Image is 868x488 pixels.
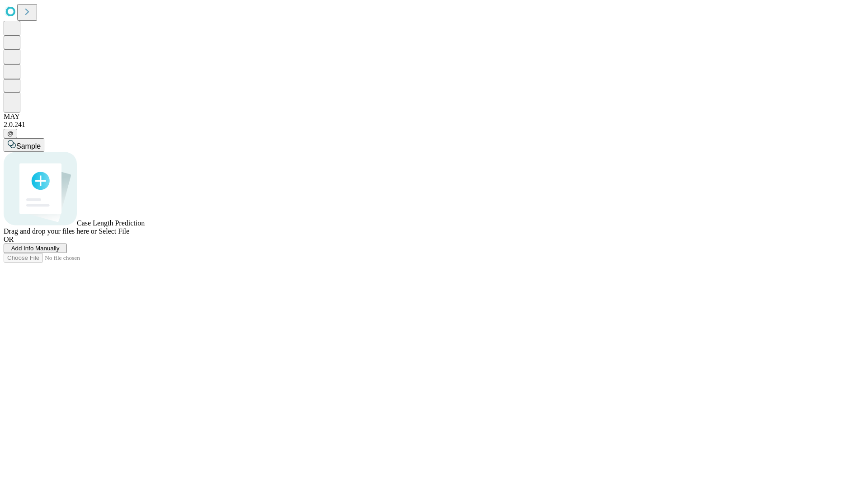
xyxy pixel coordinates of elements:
button: Add Info Manually [4,244,67,253]
span: Select File [99,227,129,235]
div: 2.0.241 [4,121,864,129]
span: OR [4,235,14,243]
button: @ [4,129,17,138]
span: Add Info Manually [11,245,60,252]
button: Sample [4,138,44,152]
span: Case Length Prediction [77,219,145,227]
div: MAY [4,113,864,121]
span: Drag and drop your files here or [4,227,97,235]
span: Sample [16,142,41,150]
span: @ [7,130,14,137]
